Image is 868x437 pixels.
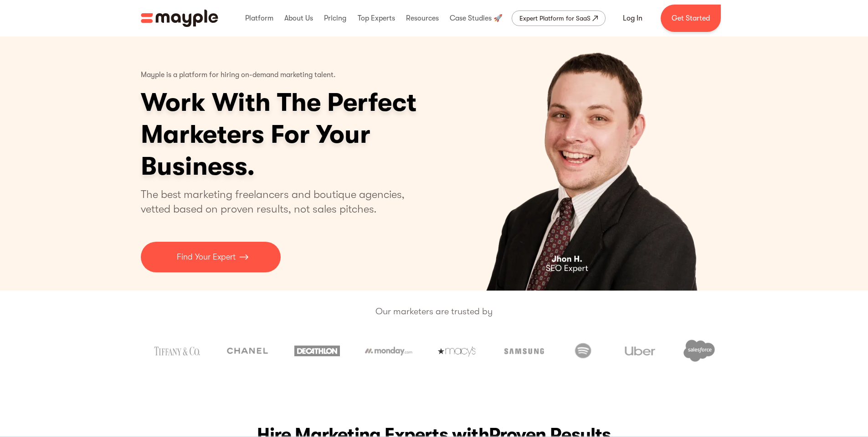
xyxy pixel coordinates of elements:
[322,4,349,33] div: Pricing
[282,4,315,33] div: About Us
[141,64,336,87] p: Mayple is a platform for hiring on-demand marketing talent.
[355,4,397,33] div: Top Experts
[177,251,236,263] p: Find Your Expert
[443,36,728,291] div: 4 of 4
[704,331,868,437] iframe: Chat Widget
[141,10,218,27] a: home
[443,36,728,291] div: carousel
[661,5,721,32] a: Get Started
[404,4,441,33] div: Resources
[612,7,653,29] a: Log In
[519,13,591,24] div: Expert Platform for SaaS
[512,10,606,26] a: Expert Platform for SaaS
[141,242,281,272] a: Find Your Expert
[243,4,276,33] div: Platform
[141,87,487,182] h1: Work With The Perfect Marketers For Your Business.
[141,187,416,216] p: The best marketing freelancers and boutique agencies, vetted based on proven results, not sales p...
[141,10,218,27] img: Mayple logo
